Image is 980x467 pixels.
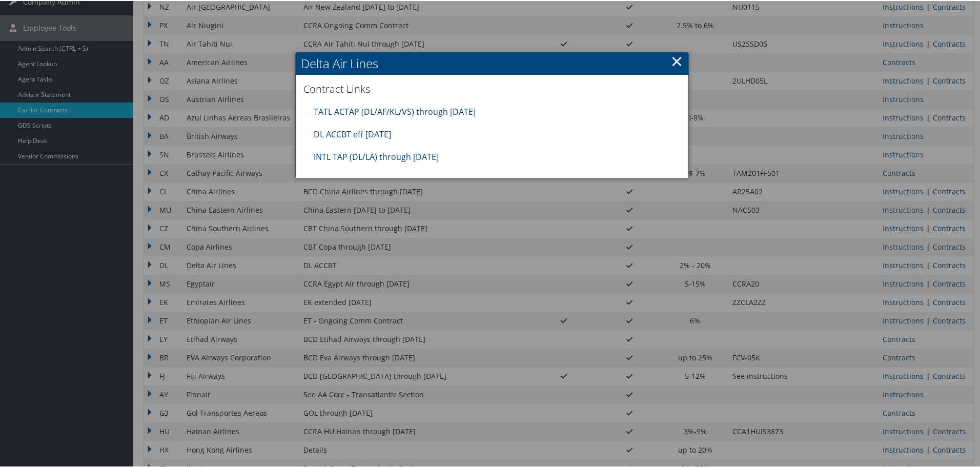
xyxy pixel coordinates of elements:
h3: Contract Links [303,81,681,95]
a: TATL ACTAP (DL/AF/KL/VS) through [DATE] [314,105,476,116]
a: × [671,50,683,70]
a: INTL TAP (DL/LA) through [DATE] [314,150,439,161]
h2: Delta Air Lines [296,51,688,74]
a: DL ACCBT eff [DATE] [314,128,391,139]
